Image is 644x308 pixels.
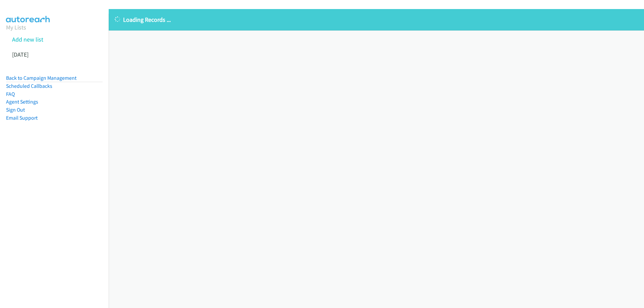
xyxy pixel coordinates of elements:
[115,15,638,24] p: Loading Records ...
[6,75,76,81] a: Back to Campaign Management
[6,107,25,113] a: Sign Out
[12,51,29,58] a: [DATE]
[6,23,26,31] a: My Lists
[6,91,15,97] a: FAQ
[6,83,52,89] a: Scheduled Callbacks
[6,99,38,105] a: Agent Settings
[6,115,38,121] a: Email Support
[12,36,43,43] a: Add new list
